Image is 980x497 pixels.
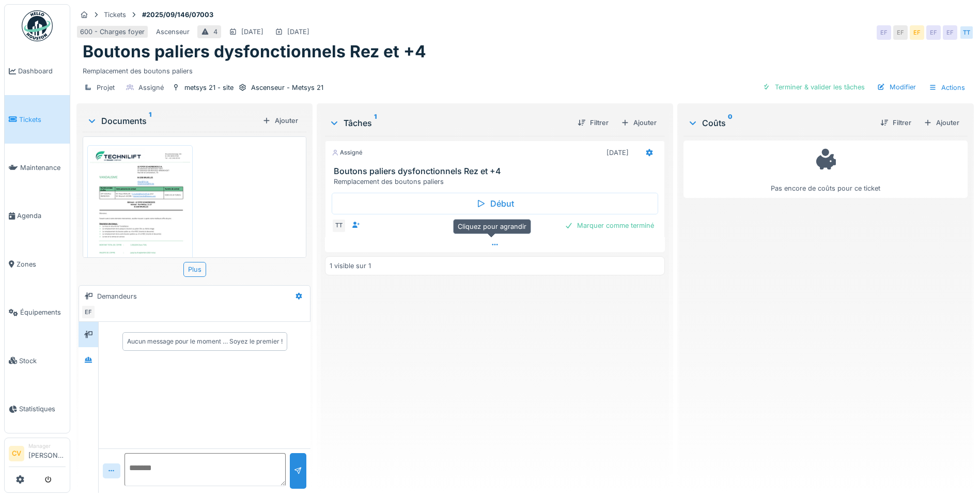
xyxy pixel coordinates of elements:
[28,442,66,464] li: [PERSON_NAME]
[329,117,569,129] div: Tâches
[334,166,660,176] h3: Boutons paliers dysfonctionnels Rez et +4
[334,177,660,187] div: Remplacement des boutons paliers
[138,10,217,20] strong: #2025/09/146/07003
[241,27,263,37] div: [DATE]
[138,83,164,92] div: Assigné
[5,47,70,95] a: Dashboard
[258,114,302,128] div: Ajouter
[251,83,323,92] div: Ascenseur - Metsys 21
[156,27,190,37] div: Ascenseur
[453,219,531,234] div: Cliquez pour agrandir
[20,163,66,173] span: Maintenance
[90,148,190,289] img: 2u7a2webqd8fabtbxvddx4t1qzgj
[688,117,872,129] div: Coûts
[83,62,968,76] div: Remplacement des boutons paliers
[873,80,920,94] div: Modifier
[20,307,66,317] span: Équipements
[617,116,661,130] div: Ajouter
[17,211,66,221] span: Agenda
[910,25,924,40] div: EF
[5,192,70,240] a: Agenda
[332,219,346,233] div: TT
[22,10,53,41] img: Badge_color-CXgf-gQk.svg
[97,83,115,92] div: Projet
[926,25,941,40] div: EF
[104,10,126,20] div: Tickets
[19,356,66,366] span: Stock
[87,115,258,127] div: Documents
[97,291,137,301] div: Demandeurs
[893,25,908,40] div: EF
[920,116,963,130] div: Ajouter
[5,288,70,336] a: Équipements
[83,42,426,61] h1: Boutons paliers dysfonctionnels Rez et +4
[332,193,658,214] div: Début
[18,66,66,76] span: Dashboard
[606,148,629,158] div: [DATE]
[28,442,66,450] div: Manager
[80,27,145,37] div: 600 - Charges foyer
[5,385,70,433] a: Statistiques
[573,116,613,130] div: Filtrer
[561,219,658,232] div: Marquer comme terminé
[728,117,733,129] sup: 0
[332,148,363,157] div: Assigné
[758,80,869,94] div: Terminer & valider les tâches
[330,261,371,271] div: 1 visible sur 1
[17,259,66,269] span: Zones
[690,145,961,193] div: Pas encore de coûts pour ce ticket
[9,446,24,461] li: CV
[374,117,377,129] sup: 1
[127,337,283,346] div: Aucun message pour le moment … Soyez le premier !
[184,83,234,92] div: metsys 21 - site
[943,25,957,40] div: EF
[287,27,309,37] div: [DATE]
[924,80,970,95] div: Actions
[5,240,70,288] a: Zones
[5,144,70,192] a: Maintenance
[183,262,206,277] div: Plus
[9,442,66,467] a: CV Manager[PERSON_NAME]
[876,116,915,130] div: Filtrer
[877,25,891,40] div: EF
[959,25,974,40] div: TT
[19,404,66,414] span: Statistiques
[149,115,151,127] sup: 1
[213,27,217,37] div: 4
[5,95,70,143] a: Tickets
[81,305,96,319] div: EF
[5,336,70,384] a: Stock
[19,115,66,125] span: Tickets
